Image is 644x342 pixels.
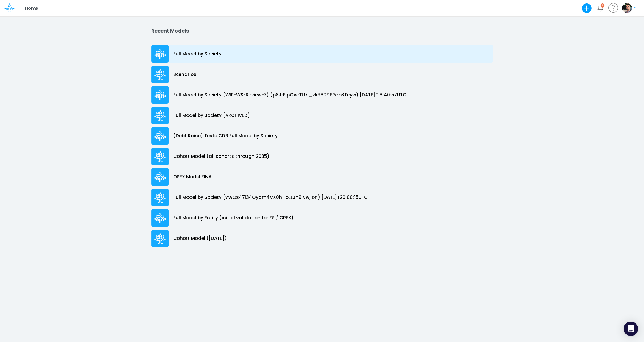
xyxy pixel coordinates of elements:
[602,4,603,7] div: 2 unread items
[173,235,227,242] p: Cohort Model ([DATE])
[151,105,493,126] a: Full Model by Society (ARCHIVED)
[151,64,493,85] a: Scenarios
[25,5,38,11] p: Home
[173,92,406,99] p: Full Model by Society (WIP-WS-Review-3) (p8JrFipGveTU7I_vk960F.EPc.b3Teyw) [DATE]T16:40:57UTC
[151,187,493,208] a: Full Model by Society (vWQs47l34Qyqm4VX0h_oLLJn9lVwjIon) [DATE]T20:00:15UTC
[173,174,214,180] p: OPEX Model FINAL
[173,71,196,78] p: Scenarios
[624,322,638,336] div: Open Intercom Messenger
[151,85,493,105] a: Full Model by Society (WIP-WS-Review-3) (p8JrFipGveTU7I_vk960F.EPc.b3Teyw) [DATE]T16:40:57UTC
[151,167,493,187] a: OPEX Model FINAL
[151,146,493,167] a: Cohort Model (all cohorts through 2035)
[151,228,493,249] a: Cohort Model ([DATE])
[151,208,493,228] a: Full Model by Entity (initial validation for FS / OPEX)
[173,51,222,58] p: Full Model by Society
[173,194,368,201] p: Full Model by Society (vWQs47l34Qyqm4VX0h_oLLJn9lVwjIon) [DATE]T20:00:15UTC
[151,44,493,64] a: Full Model by Society
[173,112,250,119] p: Full Model by Society (ARCHIVED)
[173,215,294,221] p: Full Model by Entity (initial validation for FS / OPEX)
[173,133,278,140] p: (Debt Raise) Teste CDB Full Model by Society
[151,126,493,146] a: (Debt Raise) Teste CDB Full Model by Society
[173,153,270,160] p: Cohort Model (all cohorts through 2035)
[151,28,493,34] h2: Recent Models
[597,5,604,11] a: Notifications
